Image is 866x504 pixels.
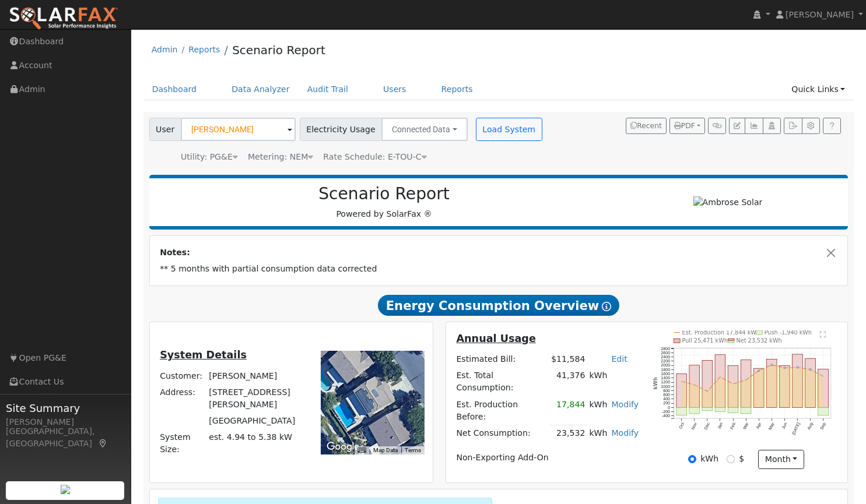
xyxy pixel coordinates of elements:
[454,450,641,466] td: Non-Exporting Add-On
[181,151,238,163] div: Utility: PG&E
[587,368,641,396] td: kWh
[661,385,670,389] text: 1000
[6,416,125,428] div: [PERSON_NAME]
[715,408,725,412] rect: onclick=""
[730,422,737,431] text: Feb
[160,248,190,257] strong: Notes:
[682,338,727,344] text: Pull 25,471 kWh
[611,428,639,438] a: Modify
[771,364,773,366] circle: onclick=""
[780,366,790,408] rect: onclick=""
[729,118,745,134] button: Edit User
[727,455,735,463] input: $
[661,376,670,381] text: 1400
[661,355,670,360] text: 2400
[454,368,549,396] td: Est. Total Consumption:
[662,410,670,415] text: -200
[745,379,747,381] circle: onclick=""
[663,389,670,393] text: 800
[454,425,549,442] td: Net Consumption:
[822,376,824,378] circle: onclick=""
[797,367,798,369] circle: onclick=""
[676,374,687,408] rect: onclick=""
[662,414,670,419] text: -400
[793,355,803,408] rect: onclick=""
[791,422,801,436] text: [DATE]
[324,439,362,454] a: Open this area in Google Maps (opens a new window)
[715,355,725,408] rect: onclick=""
[742,422,750,431] text: Mar
[549,368,587,396] td: 41,376
[373,446,398,454] button: Map Data
[158,261,840,277] td: ** 5 months with partial consumption data corrected
[737,338,782,344] text: Net 23,532 kWh
[6,400,125,416] span: Site Summary
[209,432,292,442] span: est. 4.94 to 5.38 kW
[820,331,826,338] text: 
[758,450,804,470] button: month
[784,367,786,369] circle: onclick=""
[663,393,670,398] text: 600
[819,422,827,431] text: Sep
[653,378,658,390] text: kWh
[549,351,587,368] td: $11,584
[689,365,700,408] rect: onclick=""
[676,408,687,415] rect: onclick=""
[587,396,609,425] td: kWh
[357,446,366,454] button: Keyboard shortcuts
[708,118,726,134] button: Generate Report Link
[323,152,426,161] span: Alias: H2ETOUCN
[155,184,613,220] div: Powered by SolarFax ®
[143,79,206,100] a: Dashboard
[688,455,696,463] input: kWh
[248,151,313,163] div: Metering: NEM
[702,361,713,408] rect: onclick=""
[745,118,763,134] button: Multi-Series Graph
[549,425,587,442] td: 23,532
[454,351,549,368] td: Estimated Bill:
[98,439,108,448] a: Map
[661,368,670,372] text: 1800
[161,184,607,204] h2: Scenario Report
[818,408,829,416] rect: onclick=""
[405,447,421,453] a: Terms (opens in new tab)
[807,422,814,431] text: Aug
[690,422,698,431] text: Nov
[454,396,549,425] td: Est. Production Before:
[661,347,670,351] text: 2800
[753,369,764,408] rect: onclick=""
[763,118,781,134] button: Login As
[158,384,207,413] td: Address:
[158,368,207,384] td: Customer:
[188,45,220,54] a: Reports
[767,360,777,408] rect: onclick=""
[717,422,724,431] text: Jan
[223,79,299,100] a: Data Analyzer
[149,118,181,141] span: User
[324,439,362,454] img: Google
[681,381,682,383] circle: onclick=""
[549,396,587,425] td: 17,844
[674,122,695,130] span: PDF
[61,485,70,494] img: retrieve
[300,118,382,141] span: Electricity Usage
[728,366,738,408] rect: onclick=""
[9,6,118,31] img: SolarFax
[739,453,744,465] label: $
[381,118,468,141] button: Connected Data
[741,360,751,408] rect: onclick=""
[207,413,308,429] td: [GEOGRAPHIC_DATA]
[682,330,760,336] text: Est. Production 17,844 kWh
[809,369,811,371] circle: onclick=""
[823,118,841,134] a: Help Link
[825,246,837,259] button: Close
[786,10,854,19] span: [PERSON_NAME]
[207,368,308,384] td: [PERSON_NAME]
[678,422,685,430] text: Oct
[6,425,125,450] div: [GEOGRAPHIC_DATA], [GEOGRAPHIC_DATA]
[693,196,763,209] img: Ambrose Solar
[765,330,812,336] text: Push -1,940 kWh
[207,429,308,458] td: System Size
[661,380,670,385] text: 1200
[299,79,357,100] a: Audit Trail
